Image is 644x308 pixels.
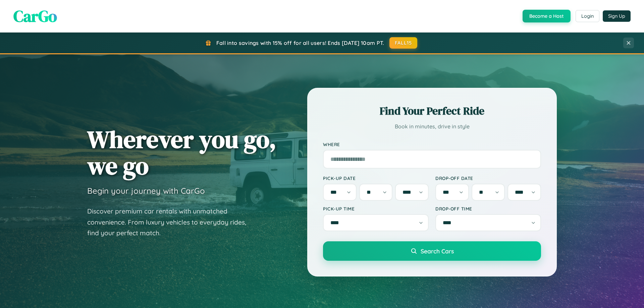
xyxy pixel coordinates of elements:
button: Search Cars [323,241,541,261]
button: Login [576,10,599,22]
button: FALL15 [389,37,418,49]
span: Search Cars [421,247,454,255]
h1: Wherever you go, we go [87,126,276,179]
p: Discover premium car rentals with unmatched convenience. From luxury vehicles to everyday rides, ... [87,206,255,239]
label: Drop-off Time [435,206,541,211]
label: Where [323,141,541,147]
p: Book in minutes, drive in style [323,122,541,131]
h2: Find Your Perfect Ride [323,104,541,118]
button: Become a Host [523,10,571,22]
label: Pick-up Date [323,175,429,181]
span: Fall into savings with 15% off for all users! Ends [DATE] 10am PT. [216,40,384,46]
label: Pick-up Time [323,206,429,211]
label: Drop-off Date [435,175,541,181]
button: Sign Up [603,10,631,22]
h3: Begin your journey with CarGo [87,186,205,196]
span: CarGo [13,5,57,27]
